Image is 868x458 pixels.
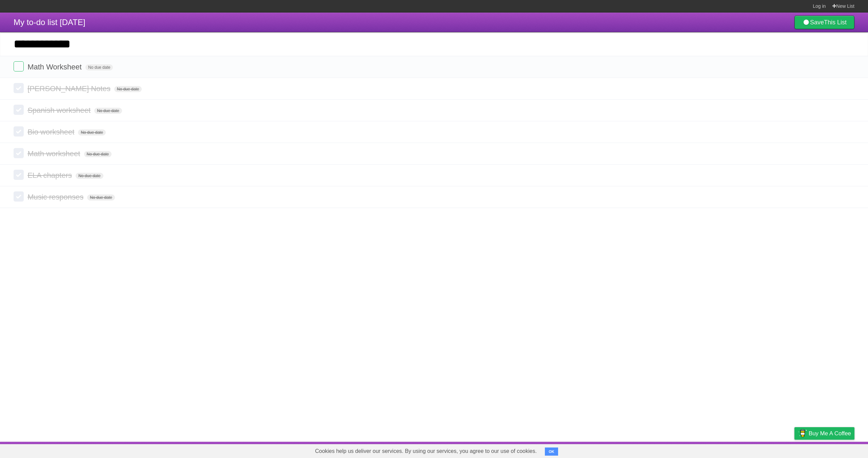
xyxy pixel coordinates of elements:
[27,128,76,136] span: Bio worksheet
[27,149,82,158] span: Math worksheet
[84,151,112,157] span: No due date
[14,105,24,115] label: Done
[94,108,122,114] span: No due date
[27,84,112,93] span: [PERSON_NAME] Notes
[14,148,24,158] label: Done
[14,61,24,71] label: Done
[809,428,851,439] span: Buy me a coffee
[76,173,103,179] span: No due date
[727,443,754,456] a: Developers
[794,16,854,29] a: SaveThis List
[794,427,854,440] a: Buy me a coffee
[87,194,115,201] span: No due date
[763,443,777,456] a: Terms
[14,83,24,93] label: Done
[27,106,92,114] span: Spanish worksheet
[14,18,85,27] span: My to-do list [DATE]
[27,193,85,201] span: Music responses
[798,428,807,439] img: Buy me a coffee
[14,126,24,137] label: Done
[704,443,718,456] a: About
[114,86,142,92] span: No due date
[786,443,803,456] a: Privacy
[308,444,544,458] span: Cookies help us deliver our services. By using our services, you agree to our use of cookies.
[27,63,83,71] span: Math Worksheet
[85,64,113,70] span: No due date
[14,191,24,202] label: Done
[812,443,854,456] a: Suggest a feature
[27,171,74,180] span: ELA chapters
[78,129,105,136] span: No due date
[824,19,847,26] b: This List
[545,447,558,456] button: OK
[14,170,24,180] label: Done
